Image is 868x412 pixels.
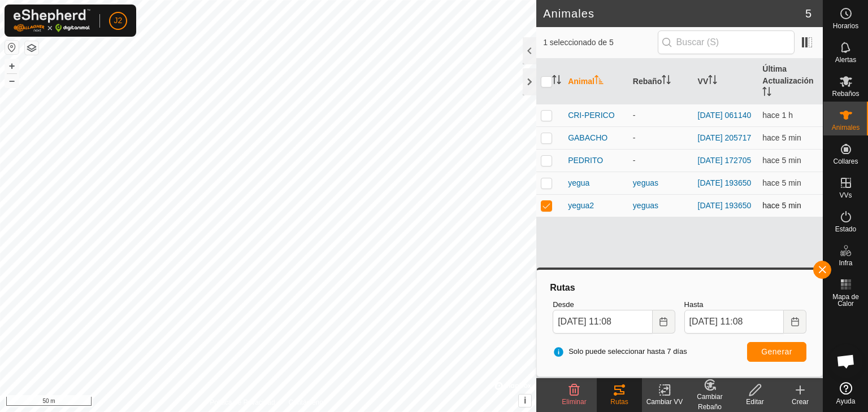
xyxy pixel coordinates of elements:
div: - [633,155,689,166]
p-sorticon: Activar para ordenar [762,89,771,98]
label: Desde [553,299,675,310]
h2: Animales [543,7,805,20]
span: 14 oct 2025, 11:03 [762,201,801,210]
a: [DATE] 193650 [698,178,752,187]
span: PEDRITO [568,155,603,166]
a: [DATE] 205717 [698,133,752,142]
button: i [519,395,531,407]
span: Eliminar [562,398,586,406]
div: - [633,109,689,121]
button: + [5,59,19,73]
span: Collares [833,158,858,165]
a: [DATE] 193650 [698,201,752,210]
a: [DATE] 061140 [698,111,752,120]
span: Ayuda [836,398,856,405]
span: Rebaños [832,90,859,97]
div: - [633,132,689,144]
span: yegua [568,177,589,189]
button: Capas del Mapa [25,41,38,55]
span: Animales [832,124,860,131]
span: J2 [114,15,123,27]
input: Buscar (S) [658,30,795,54]
p-sorticon: Activar para ordenar [552,77,561,86]
span: Solo puede seleccionar hasta 7 días [553,346,687,357]
p-sorticon: Activar para ordenar [708,77,717,86]
label: Hasta [684,299,806,310]
span: Alertas [835,56,856,63]
span: Generar [761,347,792,356]
button: Restablecer Mapa [5,41,19,54]
span: Infra [839,260,852,266]
div: Cambiar VV [642,397,687,407]
span: 14 oct 2025, 11:02 [762,133,801,142]
button: Choose Date [653,310,675,334]
div: yeguas [633,200,689,212]
img: Logo Gallagher [14,9,90,32]
a: [DATE] 172705 [698,156,752,165]
th: VV [693,59,758,104]
div: Rutas [597,397,642,407]
span: 5 [805,5,811,22]
span: GABACHO [568,132,607,144]
button: – [5,74,19,87]
span: 1 seleccionado de 5 [543,37,657,49]
span: Estado [835,226,856,233]
div: Rutas [548,281,811,295]
div: Cambiar Rebaño [687,392,732,412]
span: yegua2 [568,200,594,212]
span: Horarios [833,23,858,29]
span: 14 oct 2025, 11:03 [762,178,801,187]
button: Choose Date [784,310,806,334]
th: Última Actualización [758,59,823,104]
span: Mapa de Calor [826,293,865,307]
span: VVs [839,192,852,199]
span: CRI-PERICO [568,109,614,121]
span: 14 oct 2025, 11:03 [762,156,801,165]
a: Política de Privacidad [210,397,275,407]
th: Animal [563,59,628,104]
div: Crear [778,397,823,407]
p-sorticon: Activar para ordenar [662,77,671,86]
div: Chat abierto [829,344,863,378]
a: Contáctenos [289,397,327,407]
div: Editar [732,397,778,407]
p-sorticon: Activar para ordenar [594,77,604,86]
a: Ayuda [823,378,868,409]
th: Rebaño [628,59,693,104]
button: Generar [747,342,806,362]
div: yeguas [633,177,689,189]
span: i [524,396,526,405]
span: 14 oct 2025, 10:03 [762,111,793,120]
